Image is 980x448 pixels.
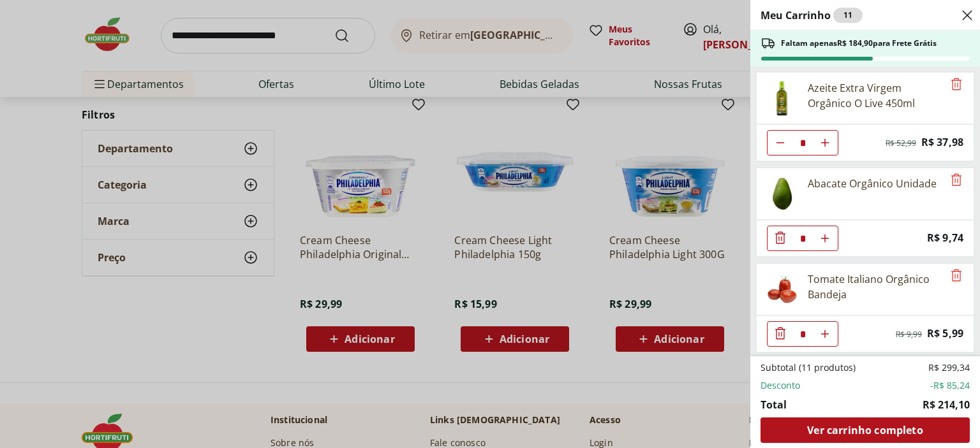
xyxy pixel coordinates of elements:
[812,321,838,347] button: Aumentar Quantidade
[793,131,812,155] input: Quantidade Atual
[808,271,943,302] div: Tomate Italiano Orgânico Bandeja
[768,130,793,155] button: Diminuir Quantidade
[812,130,838,155] button: Aumentar Quantidade
[807,425,923,435] span: Ver carrinho completo
[793,226,812,250] input: Quantidade Atual
[808,80,943,111] div: Azeite Extra Virgem Orgânico O Live 450ml
[927,229,963,247] span: R$ 9,74
[923,397,970,412] span: R$ 214,10
[761,361,856,374] span: Subtotal (11 produtos)
[761,379,800,392] span: Desconto
[768,226,793,251] button: Diminuir Quantidade
[764,176,800,212] img: Principal
[793,322,812,346] input: Quantidade Atual
[764,271,800,307] img: Principal
[949,268,964,284] button: Remove
[781,38,937,48] span: Faltam apenas R$ 184,90 para Frete Grátis
[886,138,916,148] span: R$ 52,99
[761,397,787,412] span: Total
[921,134,963,151] span: R$ 37,98
[930,379,970,392] span: -R$ 85,24
[761,8,863,23] h2: Meu Carrinho
[812,226,838,251] button: Aumentar Quantidade
[949,77,964,92] button: Remove
[927,325,963,342] span: R$ 5,99
[833,8,863,23] div: 11
[949,173,964,188] button: Remove
[761,417,970,443] a: Ver carrinho completo
[928,361,970,374] span: R$ 299,34
[808,176,937,191] div: Abacate Orgânico Unidade
[896,329,922,340] span: R$ 9,99
[764,80,800,116] img: Principal
[768,321,793,347] button: Diminuir Quantidade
